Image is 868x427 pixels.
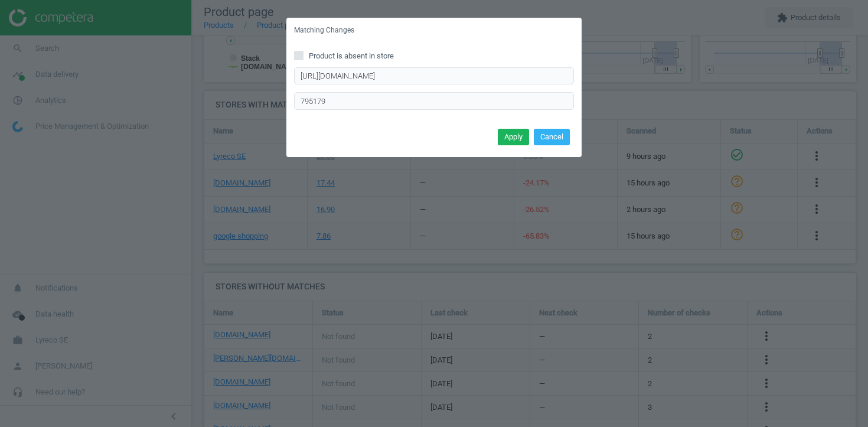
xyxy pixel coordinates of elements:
h5: Matching Changes [294,25,354,35]
span: Product is absent in store [306,51,396,61]
button: Apply [498,129,529,145]
input: Enter correct product URL [294,67,574,85]
button: Cancel [534,129,570,145]
input: Enter the product option [294,92,574,110]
